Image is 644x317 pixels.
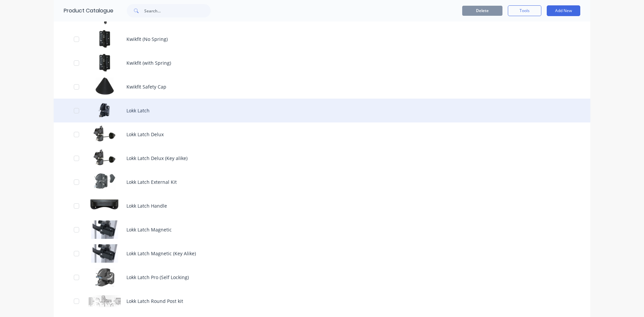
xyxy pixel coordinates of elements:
[54,99,590,122] div: Lokk LatchLokk Latch
[54,194,590,218] div: Lokk Latch HandleLokk Latch Handle
[54,289,590,313] div: Lokk Latch Round Post kitLokk Latch Round Post kit
[462,6,502,16] button: Delete
[54,75,590,99] div: Kwikfit Safety CapKwikfit Safety Cap
[54,27,590,51] div: Kwikfit (No Spring)Kwikfit (No Spring)
[54,265,590,289] div: Lokk Latch Pro (Self Locking)Lokk Latch Pro (Self Locking)
[547,5,580,16] button: Add New
[54,122,590,146] div: Lokk Latch DeluxLokk Latch Delux
[54,170,590,194] div: Lokk Latch External KitLokk Latch External Kit
[144,4,211,17] input: Search...
[508,5,541,16] button: Tools
[54,218,590,242] div: Lokk Latch MagneticLokk Latch Magnetic
[54,242,590,265] div: Lokk Latch Magnetic (Key Alike)Lokk Latch Magnetic (Key Alike)
[54,51,590,75] div: Kwikfit (with Spring)Kwikfit (with Spring)
[54,146,590,170] div: Lokk Latch Delux (Key alike)Lokk Latch Delux (Key alike)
